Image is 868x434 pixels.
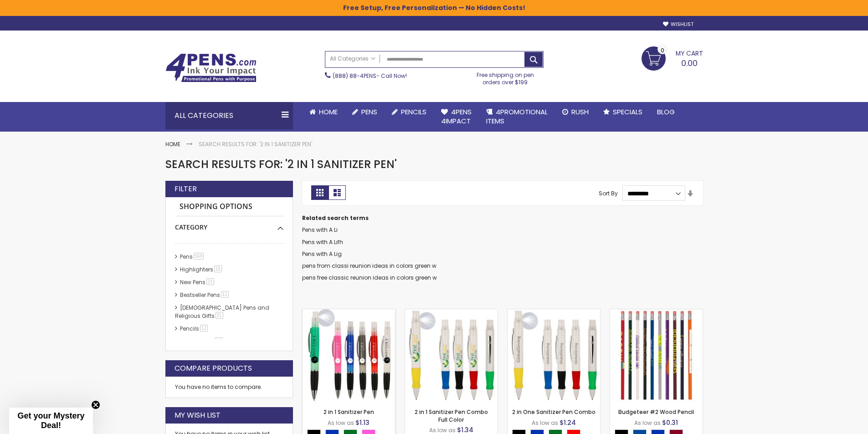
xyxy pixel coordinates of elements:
[434,102,479,132] a: 4Pens4impact
[178,278,217,286] a: New Pens21
[311,185,329,200] strong: Grid
[662,418,678,427] span: $0.31
[661,46,664,55] span: 0
[178,325,211,332] a: Pencils12
[345,102,385,122] a: Pens
[508,309,600,402] img: 2 in One Sanitizer Pen Combo
[571,107,589,117] span: Rush
[206,278,214,285] span: 21
[681,57,698,69] span: 0.00
[175,197,283,217] strong: Shopping Options
[303,309,395,317] a: 2 in 1 Sanitizer Pen
[91,400,100,409] button: Close teaser
[361,107,377,117] span: Pens
[303,309,395,402] img: 2 in 1 Sanitizer Pen
[486,107,548,126] span: 4PROMOTIONAL ITEMS
[401,107,426,117] span: Pencils
[165,53,257,82] img: 4Pens Custom Pens and Promotional Products
[302,214,703,222] dt: Related search terms
[325,51,380,66] a: All Categories
[467,68,544,86] div: Free shipping on pen orders over $199
[302,274,437,281] a: pens free classic reunion ideas in colors green w
[216,312,223,319] span: 21
[175,363,252,373] strong: Compare Products
[165,157,397,172] span: Search results for: '2 in 1 Sanitizer Pen'
[175,184,197,194] strong: Filter
[793,409,868,434] iframe: Google Customer Reviews
[178,337,226,345] a: hp-featured11
[175,304,269,320] a: [DEMOGRAPHIC_DATA] Pens and Religious Gifts21
[199,140,312,148] strong: Search results for: '2 in 1 Sanitizer Pen'
[9,408,93,434] div: Get your Mystery Deal!Close teaser
[165,377,293,398] div: You have no items to compare.
[355,418,370,427] span: $1.13
[330,55,375,62] span: All Categories
[405,309,498,402] img: 2 in 1 Sanitizer Pen Combo Full Color
[178,266,225,273] a: Highlighters18
[508,309,600,317] a: 2 in One Sanitizer Pen Combo
[302,262,437,270] a: pens from classi reunion ideas in colors green w
[560,418,576,427] span: $1.24
[555,102,596,122] a: Rush
[663,21,693,28] a: Wishlist
[333,72,407,80] span: - Call Now!
[613,107,642,117] span: Specials
[479,102,555,132] a: 4PROMOTIONALITEMS
[178,291,232,299] a: Bestseller Pens11
[175,410,221,420] strong: My Wish List
[200,325,208,332] span: 12
[618,408,694,416] a: Budgeteer #2 Wood Pencil
[596,102,650,122] a: Specials
[178,253,207,260] a: Pens568
[328,419,354,427] span: As low as
[599,189,618,197] label: Sort By
[642,46,703,69] a: 0.00 0
[215,337,223,344] span: 11
[324,408,374,416] a: 2 in 1 Sanitizer Pen
[214,266,222,272] span: 18
[165,102,293,129] div: All Categories
[429,426,456,434] span: As low as
[333,72,376,80] a: (888) 88-4PENS
[405,309,498,317] a: 2 in 1 Sanitizer Pen Combo Full Color
[512,408,596,416] a: 2 in One Sanitizer Pen Combo
[302,102,345,122] a: Home
[194,253,204,260] span: 568
[610,309,703,317] a: Budgeteer #2 Wood Pencil
[441,107,472,126] span: 4Pens 4impact
[319,107,338,117] span: Home
[634,419,661,427] span: As low as
[657,107,675,117] span: Blog
[302,226,338,234] a: Pens with A Li
[17,411,84,430] span: Get your Mystery Deal!
[415,408,488,423] a: 2 in 1 Sanitizer Pen Combo Full Color
[532,419,558,427] span: As low as
[302,238,343,246] a: Pens with A Lifh
[610,309,703,402] img: Budgeteer #2 Wood Pencil
[175,216,283,232] div: Category
[221,291,229,298] span: 11
[302,250,342,258] a: Pens with A Lig
[165,140,180,148] a: Home
[650,102,682,122] a: Blog
[385,102,434,122] a: Pencils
